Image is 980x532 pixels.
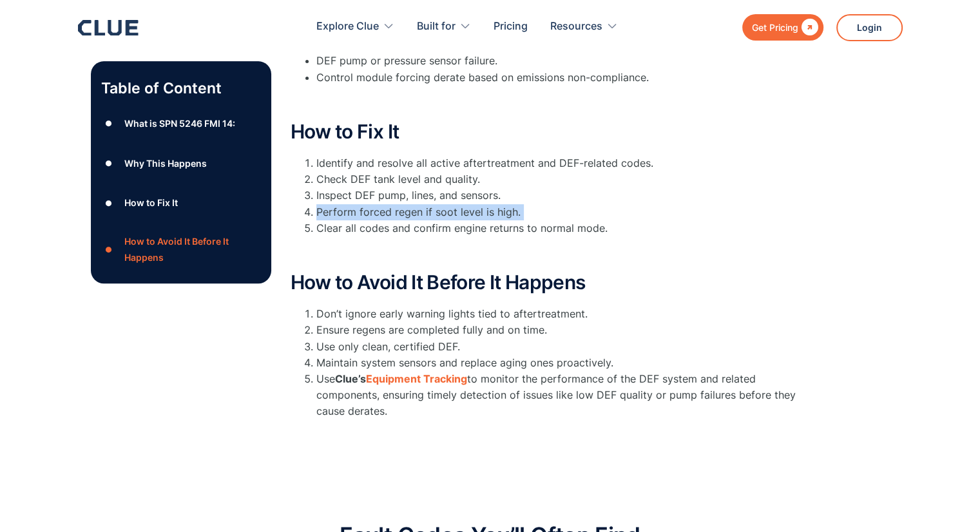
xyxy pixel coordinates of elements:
li: Use only clean, certified DEF. [316,339,806,355]
div: Built for [417,6,456,47]
div:  [798,19,818,35]
a: ●How to Avoid It Before It Happens [101,233,261,265]
p: Table of Content [101,78,261,99]
div: How to Avoid It Before It Happens [124,233,260,265]
div: What is SPN 5246 FMI 14: [124,115,235,131]
div: ● [101,193,117,213]
div: ● [101,154,117,173]
div: Resources [550,6,602,47]
div: How to Fix It [124,195,177,211]
li: Clear all codes and confirm engine returns to normal mode. [316,220,806,236]
a: ●What is SPN 5246 FMI 14: [101,114,261,133]
li: Inspect DEF pump, lines, and sensors. [316,187,806,204]
li: Perform forced regen if soot level is high. [316,204,806,220]
a: Pricing [494,6,528,47]
div: Explore Clue [316,6,379,47]
a: ●How to Fix It [101,193,261,213]
a: Equipment Tracking [366,372,467,385]
p: ‍ [291,243,806,259]
a: ●Why This Happens [101,154,261,173]
a: Get Pricing [742,14,823,41]
a: Login [836,14,903,41]
li: Ensure regens are completed fully and on time. [316,322,806,338]
div: Get Pricing [752,19,798,35]
li: Identify and resolve all active aftertreatment and DEF-related codes. [316,155,806,171]
li: Control module forcing derate based on emissions non-compliance. [316,70,806,86]
li: Don’t ignore early warning lights tied to aftertreatment. [316,306,806,322]
li: Maintain system sensors and replace aging ones proactively. [316,355,806,371]
p: ‍ [291,92,806,108]
div: Explore Clue [316,6,394,47]
li: Check DEF tank level and quality. [316,171,806,187]
h2: How to Fix It [291,121,806,142]
div: Built for [417,6,471,47]
div: ● [101,114,117,133]
li: DEF pump or pressure sensor failure. [316,53,806,69]
li: Use to monitor the performance of the DEF system and related components, ensuring timely detectio... [316,371,806,420]
h2: How to Avoid It Before It Happens [291,272,806,293]
div: Why This Happens [124,155,206,171]
div: Resources [550,6,618,47]
strong: Clue’s [335,372,366,385]
div: ● [101,240,117,259]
